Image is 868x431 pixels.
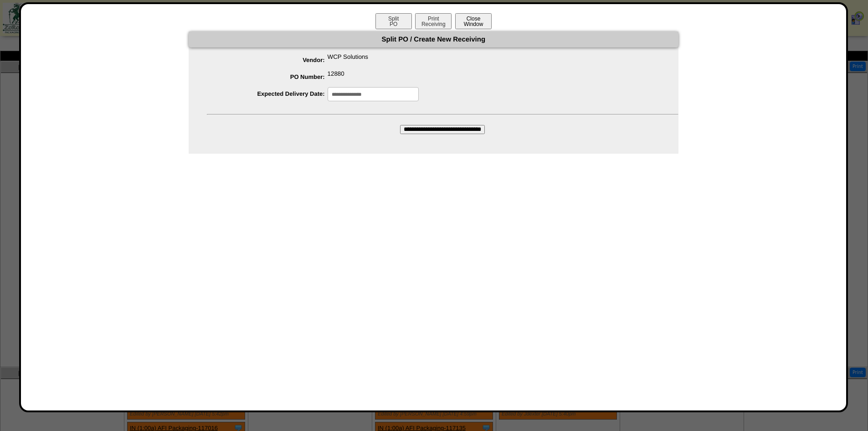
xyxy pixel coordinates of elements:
label: Expected Delivery Date: [207,90,328,97]
div: WCP Solutions [207,53,678,68]
button: PrintReceiving [415,13,452,29]
a: CloseWindow [454,21,493,27]
button: SplitPO [375,13,412,29]
label: Vendor: [207,57,328,63]
label: PO Number: [207,73,328,80]
div: Split PO / Create New Receiving [189,31,678,47]
div: 12880 [207,70,678,84]
button: CloseWindow [455,13,492,29]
